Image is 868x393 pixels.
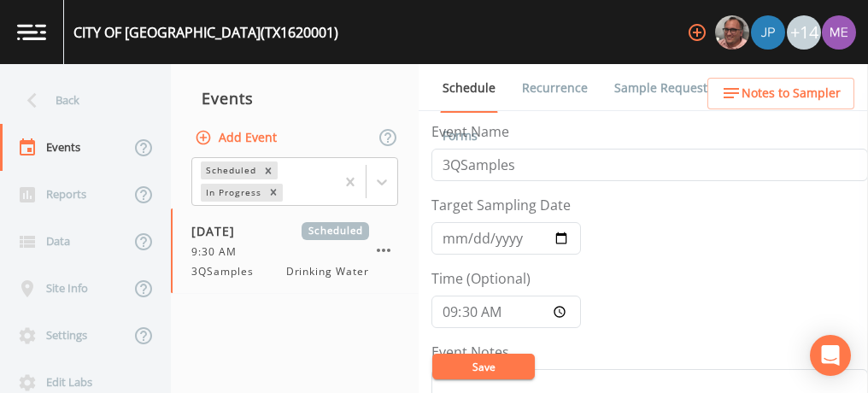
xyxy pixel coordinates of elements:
div: Remove In Progress [264,184,283,202]
div: Remove Scheduled [259,161,278,179]
div: Open Intercom Messenger [810,335,851,376]
a: Schedule [440,64,498,113]
a: [DATE]Scheduled9:30 AM3QSamplesDrinking Water [171,208,419,294]
img: d4d65db7c401dd99d63b7ad86343d265 [822,15,856,50]
div: In Progress [201,184,264,202]
a: COC Details [737,64,810,112]
div: Joshua gere Paul [750,15,786,50]
label: Event Notes [431,342,509,362]
div: +14 [787,15,821,50]
button: Add Event [191,122,284,154]
img: logo [17,24,46,40]
label: Event Name [431,121,509,142]
div: Scheduled [201,161,259,179]
span: 3QSamples [191,264,264,279]
span: Scheduled [302,222,369,240]
div: Events [171,77,419,120]
label: Target Sampling Date [431,195,571,215]
img: 41241ef155101aa6d92a04480b0d0000 [751,15,785,50]
button: Notes to Sampler [707,78,854,109]
button: Save [432,354,535,379]
span: [DATE] [191,222,247,240]
span: Notes to Sampler [742,83,841,104]
span: Drinking Water [286,264,369,279]
a: Forms [440,112,480,160]
div: Mike Franklin [714,15,750,50]
label: Time (Optional) [431,268,531,289]
a: Recurrence [519,64,590,112]
a: Sample Requests [612,64,716,112]
div: CITY OF [GEOGRAPHIC_DATA] (TX1620001) [73,22,338,43]
span: 9:30 AM [191,244,247,260]
img: e2d790fa78825a4bb76dcb6ab311d44c [715,15,749,50]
